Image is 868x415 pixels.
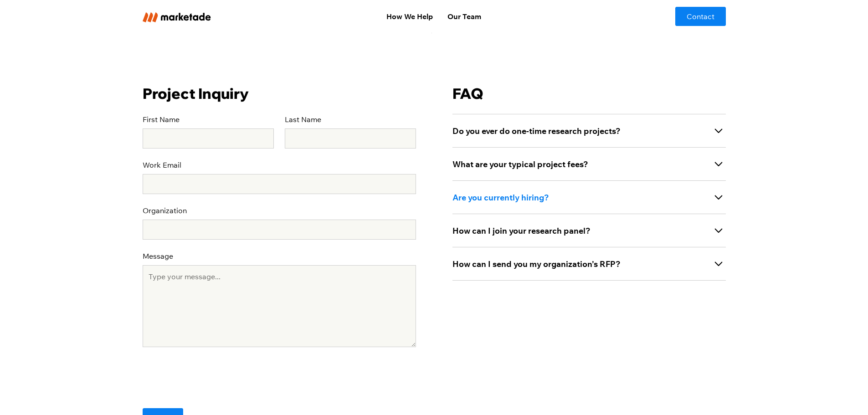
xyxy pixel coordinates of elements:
[285,114,416,125] label: Last Name
[452,159,588,169] strong: What are your typical project fees?
[440,7,488,26] a: Our Team
[452,225,591,236] strong: How can I join your research panel?
[452,84,726,103] h4: FAQ
[143,84,416,103] h4: Project Inquiry
[143,10,264,22] a: home
[379,7,440,26] a: How We Help
[452,259,621,269] strong: How can I send you my organization’s RFP?
[143,251,416,261] label: Message
[675,7,726,26] a: Contact
[143,358,281,394] iframe: reCAPTCHA
[452,126,621,136] strong: Do you ever do one-time research projects?
[143,205,416,216] label: Organization
[143,159,416,170] label: Work Email
[143,114,274,125] label: First Name
[452,192,549,203] strong: Are you currently hiring?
